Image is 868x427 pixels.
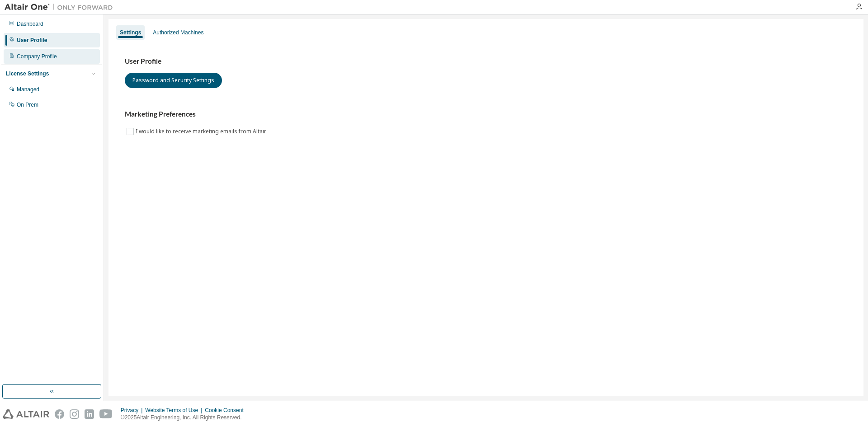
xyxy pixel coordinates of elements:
h3: User Profile [125,57,847,66]
div: Privacy [121,407,145,414]
img: instagram.svg [70,409,79,419]
div: Settings [120,29,141,36]
div: Cookie Consent [205,407,249,414]
p: © 2025 Altair Engineering, Inc. All Rights Reserved. [121,414,249,422]
h3: Marketing Preferences [125,110,847,119]
div: License Settings [6,70,49,77]
div: User Profile [17,37,47,44]
div: Website Terms of Use [145,407,205,414]
div: Company Profile [17,53,57,60]
div: Managed [17,86,39,93]
img: youtube.svg [99,409,113,419]
button: Password and Security Settings [125,73,222,88]
img: facebook.svg [55,409,64,419]
img: Altair One [5,3,118,12]
div: Dashboard [17,20,43,28]
img: altair_logo.svg [3,409,49,419]
label: I would like to receive marketing emails from Altair [136,126,268,137]
div: On Prem [17,101,38,108]
div: Authorized Machines [153,29,203,36]
img: linkedin.svg [85,409,94,419]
